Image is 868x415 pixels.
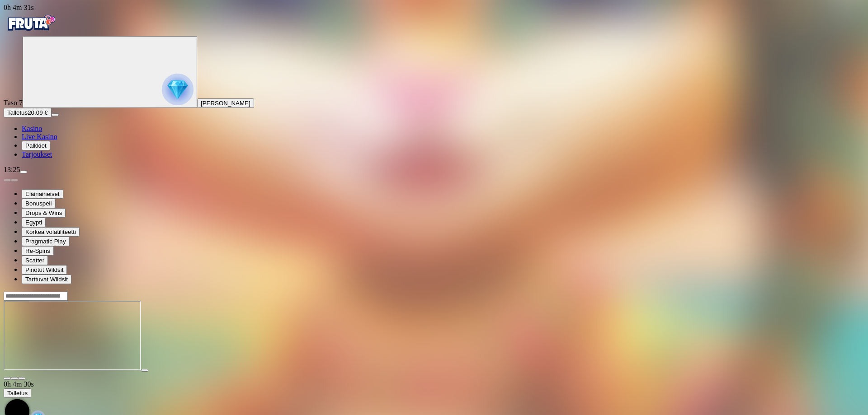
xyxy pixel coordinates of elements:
button: Pinotut Wildsit [22,265,67,275]
span: Re-Spins [25,247,50,254]
button: menu [20,171,27,173]
a: Tarjoukset [22,150,52,158]
button: close icon [4,377,11,380]
span: 13:25 [4,166,20,173]
span: Korkea volatiliteetti [25,228,76,235]
button: Drops & Wins [22,208,66,218]
button: Bonuspeli [22,199,56,208]
button: Scatter [22,256,48,265]
button: Talletusplus icon20.09 € [4,108,52,117]
img: reward progress [162,74,193,105]
button: play icon [141,369,148,372]
span: Drops & Wins [25,210,62,216]
nav: Main menu [4,125,864,159]
span: Talletus [7,390,28,396]
button: Talletus [4,388,31,398]
span: Egypti [25,219,42,226]
span: Eläinaiheiset [25,191,60,197]
button: prev slide [4,179,11,182]
span: Taso 7 [4,99,23,107]
span: Bonuspeli [25,200,52,207]
button: chevron-down icon [11,377,18,380]
span: Talletus [7,109,28,116]
span: 20.09 € [28,109,47,116]
span: Pinotut Wildsit [25,266,63,273]
button: fullscreen icon [18,377,25,380]
a: Fruta [4,28,58,36]
span: [PERSON_NAME] [201,100,250,107]
nav: Primary [4,12,864,159]
button: Egypti [22,218,46,227]
button: next slide [11,179,18,182]
a: Live Kasino [22,133,57,140]
button: Eläinaiheiset [22,189,63,199]
span: Pragmatic Play [25,238,66,245]
button: Re-Spins [22,246,54,256]
button: Pragmatic Play [22,237,70,246]
button: Korkea volatiliteetti [22,227,80,237]
a: Kasino [22,125,42,132]
button: Tarttuvat Wildsit [22,275,71,284]
iframe: Cleocatra [4,301,141,370]
span: user session time [4,4,34,11]
button: Palkkiot [22,141,50,150]
input: Search [4,292,68,301]
span: Tarttuvat Wildsit [25,276,68,283]
span: Scatter [25,257,44,264]
span: Palkkiot [25,142,47,149]
span: user session time [4,380,34,388]
img: Fruta [4,12,58,34]
button: menu [52,113,59,116]
button: [PERSON_NAME] [197,98,254,108]
button: reward progress [23,36,197,108]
